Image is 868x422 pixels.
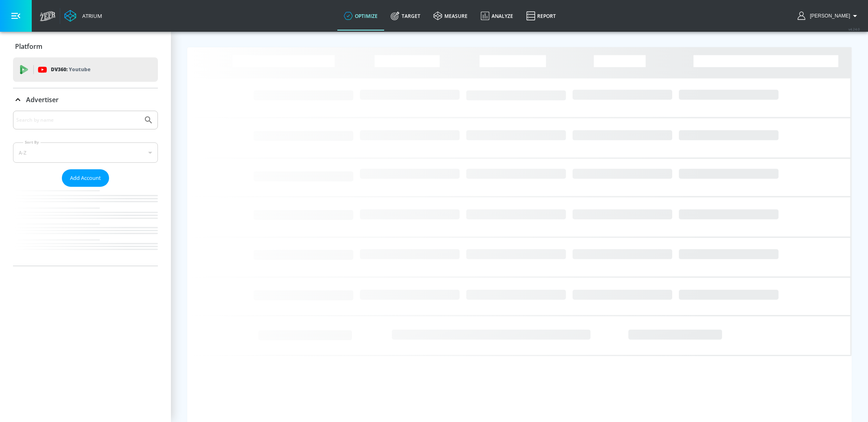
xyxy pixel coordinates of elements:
label: Sort By [23,140,41,145]
p: Advertiser [26,95,59,104]
p: Platform [15,42,42,51]
div: Advertiser [13,88,158,111]
div: Atrium [79,12,102,20]
input: Search by name [16,115,140,125]
div: Platform [13,35,158,58]
span: login as: casey.cohen@zefr.com [807,13,850,19]
p: Youtube [69,65,90,74]
div: Advertiser [13,111,158,266]
button: Add Account [62,169,109,187]
nav: list of Advertiser [13,187,158,266]
a: Analyze [474,1,520,31]
a: Report [520,1,562,31]
span: Add Account [70,173,101,183]
a: Atrium [64,10,102,22]
a: optimize [337,1,384,31]
p: DV360: [51,65,90,74]
div: DV360: Youtube [13,57,158,82]
button: [PERSON_NAME] [798,11,860,21]
div: A-Z [13,142,158,163]
a: measure [427,1,474,31]
span: v 4.24.0 [848,27,860,31]
a: Target [384,1,427,31]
